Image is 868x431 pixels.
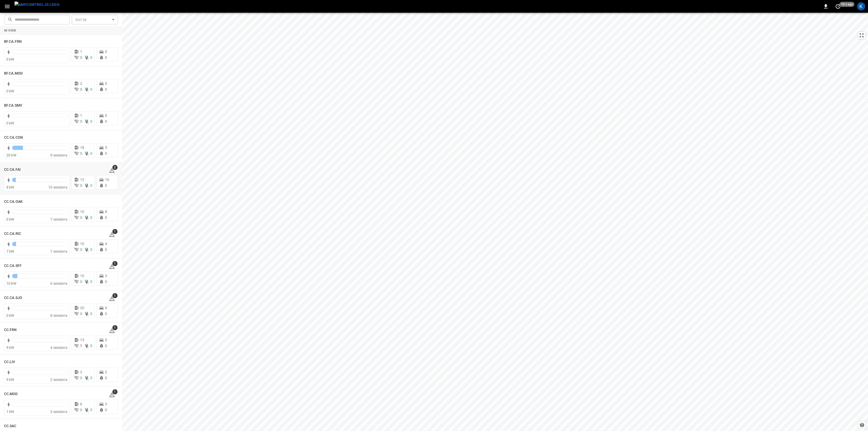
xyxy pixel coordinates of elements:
span: 0 [90,151,92,155]
span: 1 [112,325,117,330]
span: 0 [105,376,107,380]
strong: In View [4,29,16,32]
span: 10 [80,210,84,214]
span: 0 [90,55,92,60]
span: 0 [90,215,92,220]
span: 2 [80,81,82,85]
span: 0 [90,183,92,188]
span: 18 [80,146,84,150]
span: 0 [80,215,82,220]
span: 1 [112,229,117,234]
span: 3 sessions [50,410,67,414]
span: 0 [105,50,107,54]
span: 0 [90,119,92,123]
span: 7 kW [6,249,14,253]
span: 0 [80,408,82,412]
span: 0 kW [6,217,14,221]
span: 0 [105,81,107,85]
span: 0 [90,408,92,412]
span: 9 [105,306,107,310]
span: 5 [105,338,107,342]
span: 10 sessions [48,185,67,189]
span: 0 kW [6,313,14,318]
span: 1 [112,261,117,266]
span: 3 [105,274,107,278]
span: 10 kW [6,281,16,285]
button: set refresh interval [834,2,842,10]
span: 10 s ago [840,2,855,7]
span: 0 [105,280,107,284]
h6: CC.CA.SFF [4,263,22,269]
span: 8 kW [6,185,14,189]
span: 0 [90,376,92,380]
h6: CC.CA.SJO [4,295,22,301]
span: 0 [105,312,107,316]
span: 0 [80,55,82,60]
span: 0 [105,408,107,412]
h6: CC.LIV [4,359,15,365]
span: 1 [80,344,82,348]
h6: CC.MOD [4,391,18,397]
h6: BF.CA.MOD [4,71,23,76]
span: 0 kW [6,57,14,61]
span: 8 sessions [50,313,67,318]
h6: BF.CA.SMV [4,103,22,108]
span: 1 [80,113,82,118]
span: 0 kW [6,89,14,93]
span: 12 [80,178,84,182]
span: 0 [105,344,107,348]
span: 1 [112,389,117,394]
span: 0 [80,248,82,252]
span: 1 [112,293,117,298]
span: 9 kW [6,346,14,350]
span: 0 [105,183,107,188]
span: 0 [80,312,82,316]
span: 13 [80,338,84,342]
span: 2 sessions [50,378,67,382]
span: 1 [80,50,82,54]
span: 0 [80,376,82,380]
span: 0 [105,215,107,220]
span: 10 [80,242,84,246]
span: 5 [105,146,107,150]
span: 9 kW [6,378,14,382]
span: 10 [105,178,109,182]
span: 0 [105,248,107,252]
span: 0 [80,280,82,284]
span: 0 [80,183,82,188]
h6: CC.CA.FAI [4,167,21,173]
span: 6 [80,402,82,406]
div: profile-icon [857,2,865,10]
span: 0 [80,151,82,155]
span: 0 [105,113,107,118]
span: 7 sessions [50,217,67,221]
span: 0 [90,344,92,348]
span: 0 [90,280,92,284]
span: 0 [90,248,92,252]
span: 6 sessions [50,281,67,285]
span: 2 [105,370,107,374]
h6: BF.CA.FRN [4,39,22,45]
span: 8 [105,210,107,214]
h6: CC.CA.CON [4,135,23,140]
span: 20 [80,306,84,310]
span: 7 sessions [50,249,67,253]
span: 0 [80,119,82,123]
span: 0 kW [6,121,14,125]
span: 4 sessions [50,346,67,350]
span: 0 [105,87,107,91]
span: 0 [105,55,107,60]
span: 0 [105,151,107,155]
h6: CC.CA.RIC [4,231,21,237]
span: 20 kW [6,153,16,157]
img: ampcontrol.io logo [14,2,60,8]
span: 2 [112,165,117,170]
h6: CC.FRN [4,327,17,333]
span: 2 [80,370,82,374]
span: 3 [105,402,107,406]
h6: CC.CA.OAK [4,199,23,205]
span: 1 kW [6,410,14,414]
h6: CC.SAC [4,423,17,429]
span: 10 [80,274,84,278]
span: 4 [105,242,107,246]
